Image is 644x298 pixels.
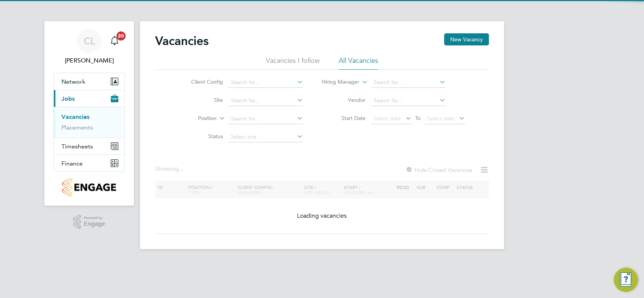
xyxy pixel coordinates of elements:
[371,95,446,106] input: Search for...
[73,215,105,229] a: Powered byEngage
[54,90,124,107] button: Jobs
[61,95,75,102] span: Jobs
[116,31,126,41] span: 20
[84,215,105,221] span: Powered by
[84,221,105,227] span: Engage
[44,21,134,206] nav: Main navigation
[374,115,401,122] span: Select date
[61,124,93,131] a: Placements
[339,56,378,70] li: All Vacancies
[228,77,303,88] input: Search for...
[54,155,124,172] button: Finance
[228,132,303,142] input: Select one
[107,29,122,53] a: 20
[62,178,116,197] img: countryside-properties-logo-retina.png
[427,115,454,122] span: Select date
[444,33,489,45] button: New Vacancy
[53,56,125,65] span: Chay Lee-Wo
[155,33,209,48] h2: Vacancies
[54,107,124,137] div: Jobs
[179,165,183,173] span: ...
[173,115,217,122] label: Position
[61,143,93,150] span: Timesheets
[54,138,124,154] button: Timesheets
[179,133,223,140] label: Status
[179,97,223,103] label: Site
[322,97,366,103] label: Vendor
[54,73,124,90] button: Network
[61,78,85,85] span: Network
[413,113,423,123] span: To
[266,56,320,70] li: Vacancies I follow
[322,115,366,122] label: Start Date
[61,113,90,120] a: Vacancies
[371,77,446,88] input: Search for...
[53,29,125,65] a: CL[PERSON_NAME]
[614,268,638,292] button: Engage Resource Center
[316,78,359,86] label: Hiring Manager
[84,36,95,46] span: CL
[155,165,185,173] div: Showing
[228,95,303,106] input: Search for...
[53,178,125,197] a: Go to home page
[61,160,83,167] span: Finance
[179,78,223,85] label: Client Config
[228,114,303,124] input: Search for...
[405,166,472,173] label: Hide Closed Vacancies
